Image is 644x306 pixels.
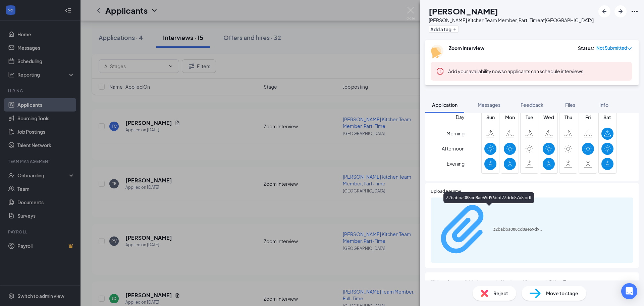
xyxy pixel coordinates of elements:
[447,158,465,170] span: Evening
[600,7,608,15] svg: ArrowLeftNew
[562,114,574,121] span: Thu
[429,5,498,17] h1: [PERSON_NAME]
[616,7,625,15] svg: ArrowRight
[436,67,444,75] svg: Error
[484,114,496,121] span: Sun
[627,46,632,51] span: down
[614,5,627,17] button: ArrowRight
[456,113,465,121] span: Day
[429,26,459,33] button: PlusAdd a tag
[446,127,465,139] span: Morning
[601,114,613,121] span: Sat
[523,114,535,121] span: Tue
[429,17,594,24] div: [PERSON_NAME] Kitchen Team Member, Part-Time at [GEOGRAPHIC_DATA]
[443,192,534,203] div: 32babba088cd8ae69d96bbf73ddc87a8.pdf
[621,283,637,299] div: Open Intercom Messenger
[442,142,465,155] span: Afternoon
[599,102,608,108] span: Info
[598,5,610,17] button: ArrowLeftNew
[435,201,543,260] a: Paperclip32babba088cd8ae69d96bbf73ddc87a8.pdf
[449,45,484,51] b: Zoom Interview
[546,290,578,297] span: Move to stage
[448,68,501,75] button: Add your availability now
[631,7,639,15] svg: Ellipses
[431,278,633,285] span: Will you have reliable transportation to and from work if hired?
[565,102,575,108] span: Files
[504,114,516,121] span: Mon
[493,227,543,232] div: 32babba088cd8ae69d96bbf73ddc87a8.pdf
[478,102,500,108] span: Messages
[596,45,627,51] span: Not Submitted
[582,114,594,121] span: Fri
[578,45,594,51] div: Status :
[521,102,543,108] span: Feedback
[453,27,457,31] svg: Plus
[435,201,493,259] svg: Paperclip
[493,290,508,297] span: Reject
[543,114,555,121] span: Wed
[448,68,585,74] span: so applicants can schedule interviews.
[431,188,461,195] span: Upload Resume
[432,102,458,108] span: Application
